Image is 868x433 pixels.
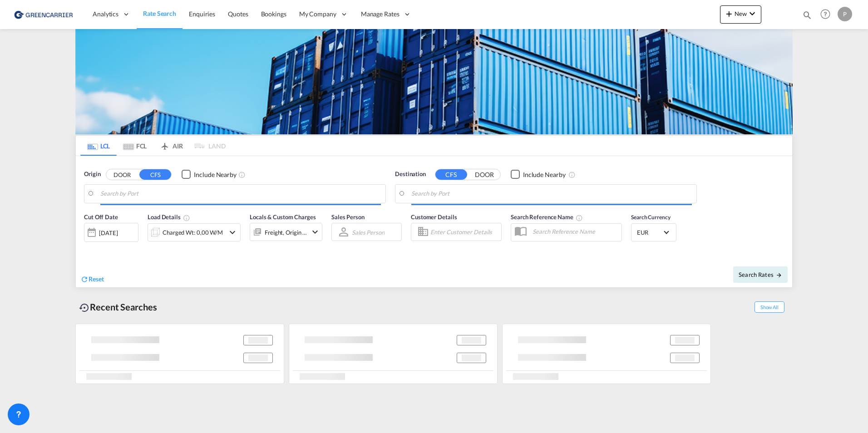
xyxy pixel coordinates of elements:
div: P [838,7,852,21]
span: My Company [299,10,336,19]
md-icon: icon-chevron-down [227,227,238,238]
div: icon-refreshReset [80,275,104,285]
div: Freight Origin Destinationicon-chevron-down [250,223,322,241]
div: [DATE] [99,229,118,237]
span: EUR [637,228,662,236]
span: Manage Rates [361,10,399,19]
div: Freight Origin Destination [265,226,307,239]
button: CFS [435,169,467,180]
span: Show All [755,301,784,313]
md-icon: icon-chevron-down [747,8,758,19]
button: CFS [139,169,171,180]
input: Search by Port [100,187,381,201]
input: Enter Customer Details [430,225,498,239]
span: Load Details [148,213,190,221]
button: icon-plus 400-fgNewicon-chevron-down [720,5,761,24]
md-select: Sales Person [351,226,385,239]
md-tab-item: AIR [153,136,189,156]
div: Charged Wt: 0,00 W/Micon-chevron-down [148,223,241,241]
span: Search Reference Name [511,213,583,221]
md-icon: Chargeable Weight [183,214,190,221]
span: Quotes [228,10,248,18]
span: Locals & Custom Charges [250,213,316,221]
md-icon: icon-chevron-down [310,226,321,237]
div: Origin DOOR CFS Checkbox No InkUnchecked: Ignores neighbouring ports when fetching rates.Checked ... [76,156,792,287]
md-icon: icon-backup-restore [79,302,90,313]
md-icon: icon-magnify [802,10,812,20]
span: Destination [395,170,426,179]
md-checkbox: Checkbox No Ink [511,170,566,179]
md-tab-item: LCL [80,136,117,156]
md-icon: Your search will be saved by the below given name [576,214,583,221]
button: DOOR [106,169,138,180]
span: Reset [89,275,104,283]
button: DOOR [469,169,500,180]
span: Bookings [261,10,286,18]
img: GreenCarrierFCL_LCL.png [75,29,793,134]
span: Cut Off Date [84,213,118,221]
md-select: Select Currency: € EUREuro [636,226,671,239]
md-checkbox: Checkbox No Ink [182,170,237,179]
span: Analytics [93,10,118,19]
div: Include Nearby [523,170,566,179]
div: Help [818,6,838,23]
div: Charged Wt: 0,00 W/M [163,226,223,239]
div: Include Nearby [194,170,237,179]
md-icon: icon-plus 400-fg [724,8,735,19]
span: Enquiries [189,10,215,18]
span: Search Rates [739,271,782,278]
input: Search Reference Name [528,225,621,238]
span: Search Currency [631,214,671,221]
md-icon: icon-refresh [80,275,89,283]
div: Recent Searches [75,297,161,317]
button: Search Ratesicon-arrow-right [733,266,788,283]
md-icon: Unchecked: Ignores neighbouring ports when fetching rates.Checked : Includes neighbouring ports w... [238,171,246,178]
div: icon-magnify [802,10,812,24]
span: Help [818,6,833,22]
div: [DATE] [84,223,138,242]
md-icon: Unchecked: Ignores neighbouring ports when fetching rates.Checked : Includes neighbouring ports w... [568,171,576,178]
span: New [724,10,758,17]
span: Origin [84,170,100,179]
input: Search by Port [411,187,692,201]
md-icon: icon-arrow-right [776,272,782,278]
span: Rate Search [143,10,176,17]
span: Sales Person [331,213,365,221]
img: 1378a7308afe11ef83610d9e779c6b34.png [14,4,75,25]
md-pagination-wrapper: Use the left and right arrow keys to navigate between tabs [80,136,226,156]
md-tab-item: FCL [117,136,153,156]
md-datepicker: Select [84,241,91,253]
span: Customer Details [411,213,457,221]
md-icon: icon-airplane [159,141,170,148]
